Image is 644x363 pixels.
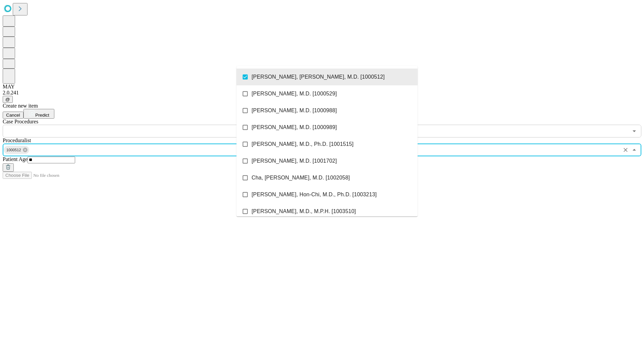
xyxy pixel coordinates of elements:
[252,140,354,148] span: [PERSON_NAME], M.D., Ph.D. [1001515]
[4,146,24,154] span: 1000512
[3,156,28,162] span: Patient Age
[252,191,377,199] span: [PERSON_NAME], Hon-Chi, M.D., Ph.D. [1003213]
[3,119,38,124] span: Scheduled Procedure
[621,145,630,155] button: Clear
[3,103,38,109] span: Create new item
[3,137,31,143] span: Proceduralist
[3,84,641,90] div: MAY
[630,145,639,155] button: Close
[630,126,639,136] button: Open
[4,146,29,154] div: 1000512
[252,174,350,182] span: Cha, [PERSON_NAME], M.D. [1002058]
[252,207,356,215] span: [PERSON_NAME], M.D., M.P.H. [1003510]
[6,113,20,118] span: Cancel
[252,73,385,81] span: [PERSON_NAME], [PERSON_NAME], M.D. [1000512]
[35,113,49,118] span: Predict
[23,109,54,119] button: Predict
[252,157,337,165] span: [PERSON_NAME], M.D. [1001702]
[5,97,10,102] span: @
[3,90,641,96] div: 2.0.241
[252,107,337,115] span: [PERSON_NAME], M.D. [1000988]
[3,96,13,103] button: @
[252,123,337,131] span: [PERSON_NAME], M.D. [1000989]
[3,112,23,119] button: Cancel
[252,90,337,98] span: [PERSON_NAME], M.D. [1000529]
